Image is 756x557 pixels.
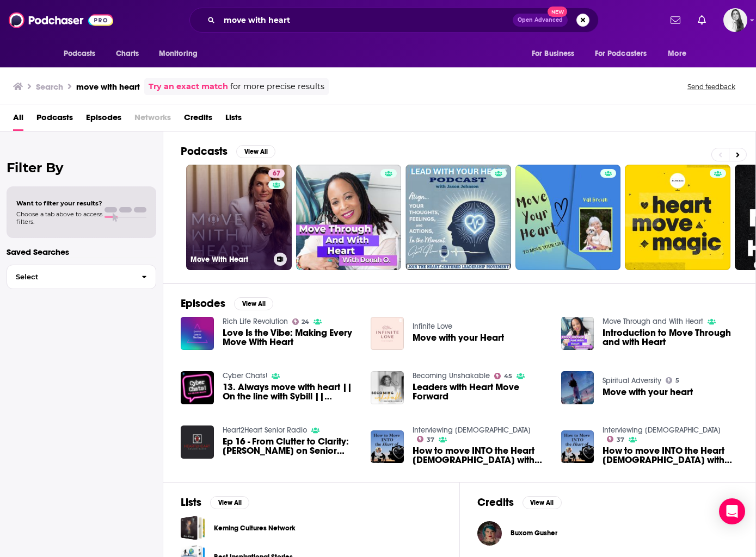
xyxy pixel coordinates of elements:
[186,165,292,270] a: 67Move With Heart
[561,371,594,404] img: Move with your heart
[723,8,747,32] button: Show profile menu
[181,297,273,310] a: EpisodesView All
[603,425,721,435] a: Interviewing Jesus
[588,43,663,64] button: open menu
[223,425,307,435] a: Heart2Heart Senior Radio
[603,387,693,397] a: Move with your heart
[668,46,686,61] span: More
[76,82,140,92] h3: move with heart
[513,14,568,27] button: Open AdvancedNew
[660,43,700,64] button: open menu
[413,333,504,342] a: Move with your Heart
[223,383,358,401] a: 13. Always move with heart || On the line with Sybill || CyberChats!
[723,8,747,32] img: User Profile
[56,43,110,64] button: open menu
[617,437,624,442] span: 37
[181,317,214,350] img: Love Is the Vibe: Making Every Move With Heart
[666,377,679,384] a: 5
[603,317,703,326] a: Move Through and With Heart
[666,11,685,29] a: Show notifications dropdown
[273,168,280,179] span: 67
[16,210,102,226] span: Choose a tab above to access filters.
[723,8,747,32] span: Logged in as justina19148
[64,46,96,61] span: Podcasts
[181,425,214,459] img: Ep 16 - From Clutter to Clarity: Miriam Bahar on Senior Move Management with Heart
[302,320,309,324] span: 24
[371,371,404,404] img: Leaders with Heart Move Forward
[413,383,548,401] a: Leaders with Heart Move Forward
[413,446,548,465] span: How to move INTO the Heart [DEMOGRAPHIC_DATA] with [PERSON_NAME] #110
[86,109,121,131] a: Episodes
[159,46,198,61] span: Monitoring
[477,516,739,550] button: Buxom GusherBuxom Gusher
[417,436,434,442] a: 37
[7,273,133,280] span: Select
[561,430,594,464] img: How to move INTO the Heart God with Don Wambach #110
[371,430,404,464] img: How to move INTO the Heart God with Don Wambach #110
[223,437,358,455] span: Ep 16 - From Clutter to Clarity: [PERSON_NAME] on Senior Move Management with Heart
[16,199,102,207] span: Want to filter your results?
[225,109,242,131] span: Lists
[234,297,273,310] button: View All
[190,255,269,264] h3: Move With Heart
[181,297,225,310] h2: Episodes
[413,371,490,380] a: Becoming Unshakable
[210,496,249,509] button: View All
[189,8,599,33] div: Search podcasts, credits, & more...
[219,11,513,29] input: Search podcasts, credits, & more...
[292,318,310,325] a: 24
[149,80,228,93] a: Try an exact match
[7,160,156,176] h2: Filter By
[494,373,512,379] a: 45
[413,446,548,465] a: How to move INTO the Heart God with Don Wambach #110
[477,496,562,509] a: CreditsView All
[719,498,745,524] div: Open Intercom Messenger
[214,522,296,534] a: Kerning Cultures Network
[477,496,514,509] h2: Credits
[181,145,275,158] a: PodcastsView All
[427,437,434,442] span: 37
[603,446,738,465] span: How to move INTO the Heart [DEMOGRAPHIC_DATA] with [PERSON_NAME] #110
[511,529,557,537] a: Buxom Gusher
[181,145,228,158] h2: Podcasts
[116,46,139,61] span: Charts
[268,169,285,178] a: 67
[181,371,214,404] img: 13. Always move with heart || On the line with Sybill || CyberChats!
[151,43,212,64] button: open menu
[477,521,502,546] img: Buxom Gusher
[371,317,404,350] img: Move with your Heart
[603,376,661,385] a: Spiritual Adversity
[413,322,452,331] a: Infinite Love
[595,46,647,61] span: For Podcasters
[236,145,275,158] button: View All
[13,109,23,131] a: All
[109,43,146,64] a: Charts
[184,109,212,131] a: Credits
[223,437,358,455] a: Ep 16 - From Clutter to Clarity: Miriam Bahar on Senior Move Management with Heart
[524,43,588,64] button: open menu
[675,378,679,383] span: 5
[518,17,563,23] span: Open Advanced
[36,109,73,131] a: Podcasts
[223,328,358,347] a: Love Is the Vibe: Making Every Move With Heart
[607,436,624,442] a: 37
[230,80,324,93] span: for more precise results
[7,265,156,289] button: Select
[181,496,249,509] a: ListsView All
[603,328,738,347] a: Introduction to Move Through and with Heart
